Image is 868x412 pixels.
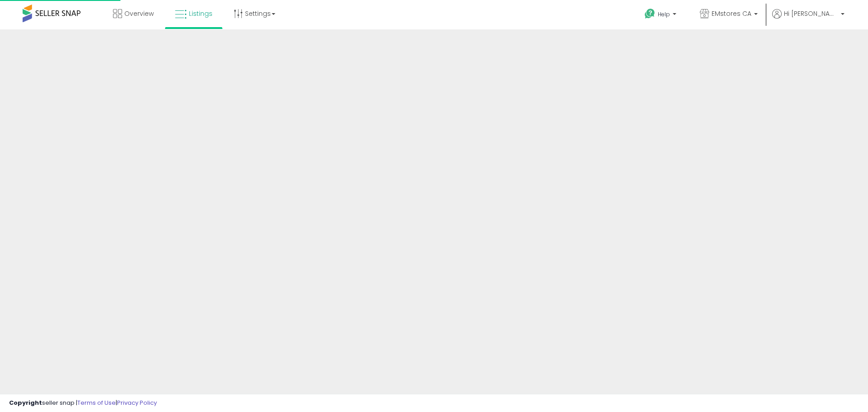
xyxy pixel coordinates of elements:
[784,9,838,18] span: Hi [PERSON_NAME]
[77,398,116,407] a: Terms of Use
[9,398,42,407] strong: Copyright
[644,8,656,19] i: Get Help
[124,9,154,18] span: Overview
[117,398,157,407] a: Privacy Policy
[637,1,685,29] a: Help
[658,10,670,18] span: Help
[9,399,157,407] div: seller snap | |
[189,9,212,18] span: Listings
[712,9,751,18] span: EMstores CA
[772,9,844,29] a: Hi [PERSON_NAME]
